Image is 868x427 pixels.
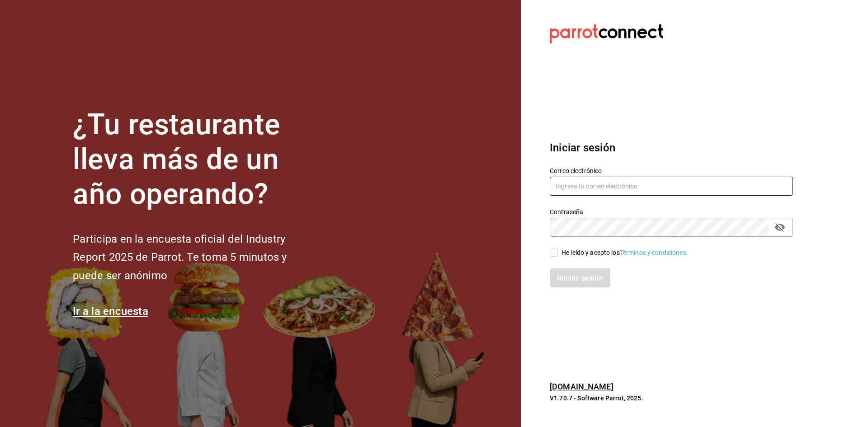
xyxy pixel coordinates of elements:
[550,394,643,402] font: V1.70.7 - Software Parrot, 2025.
[73,233,287,282] font: Participa en la encuesta oficial del Industry Report 2025 de Parrot. Te toma 5 minutos y puede se...
[73,305,148,318] a: Ir a la encuesta
[550,208,583,216] font: Contraseña
[550,177,793,196] input: Ingresa tu correo electrónico
[550,141,615,154] font: Iniciar sesión
[550,382,613,391] a: [DOMAIN_NAME]
[561,249,620,256] font: He leído y acepto los
[772,220,788,235] button: campo de contraseña
[73,108,280,211] font: ¿Tu restaurante lleva más de un año operando?
[620,249,688,256] a: Términos y condiciones.
[550,167,602,174] font: Correo electrónico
